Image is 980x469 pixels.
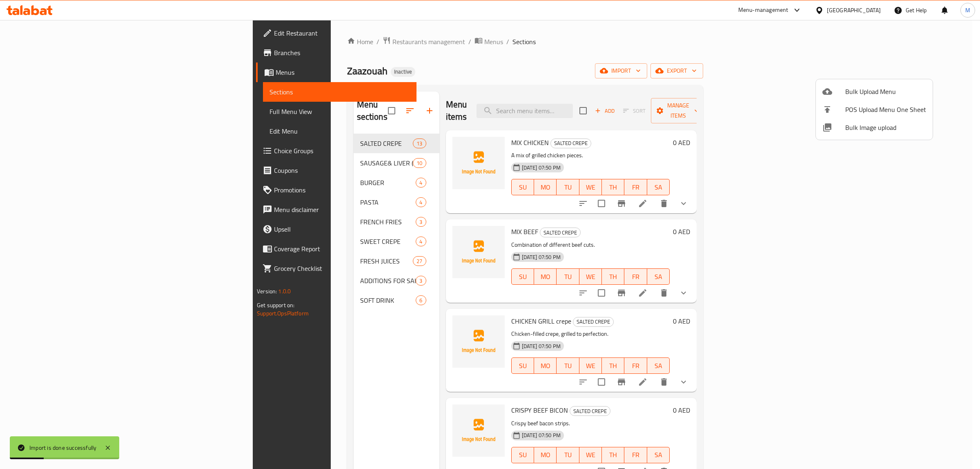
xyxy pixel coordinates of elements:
div: Import is done successfully [29,443,96,452]
li: Upload bulk menu [816,83,933,100]
li: POS Upload Menu One Sheet [816,100,933,118]
span: POS Upload Menu One Sheet [845,105,926,114]
span: Bulk Image upload [845,123,926,132]
span: Bulk Upload Menu [845,87,926,96]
